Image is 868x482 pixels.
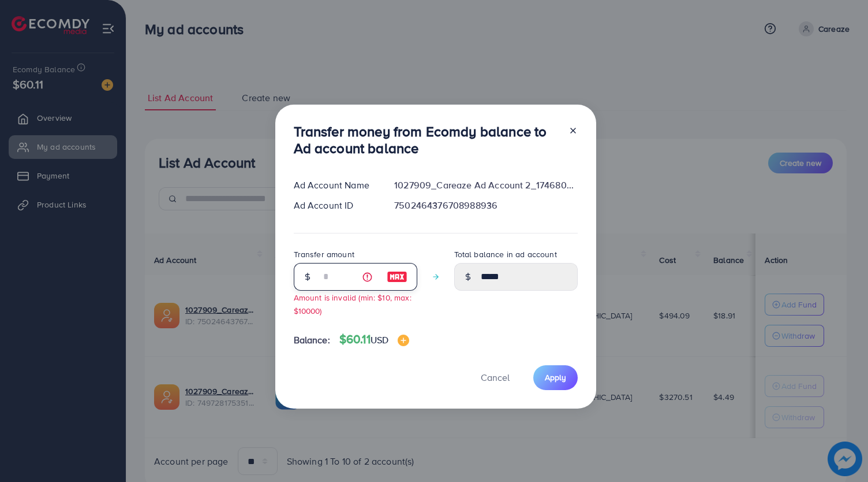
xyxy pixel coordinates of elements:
[285,199,386,212] div: Ad Account ID
[339,332,409,347] h4: $60.11
[285,179,386,192] div: Ad Account Name
[387,270,407,284] img: image
[294,123,559,157] h3: Transfer money from Ecomdy balance to Ad account balance
[466,365,524,390] button: Cancel
[398,335,409,346] img: image
[545,372,566,383] span: Apply
[481,371,510,384] span: Cancel
[294,292,411,316] small: Amount is invalid (min: $10, max: $10000)
[371,333,388,346] span: USD
[533,365,578,390] button: Apply
[385,199,586,212] div: 7502464376708988936
[454,249,557,260] label: Total balance in ad account
[294,249,354,260] label: Transfer amount
[294,333,330,347] span: Balance:
[385,179,586,192] div: 1027909_Careaze Ad Account 2_1746803855755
